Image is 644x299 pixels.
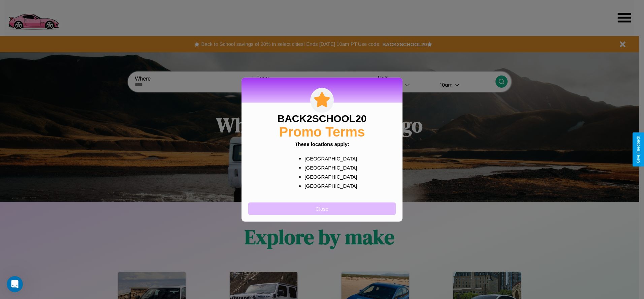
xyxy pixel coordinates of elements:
[248,202,396,215] button: Close
[636,136,641,163] div: Give Feedback
[304,163,353,172] p: [GEOGRAPHIC_DATA]
[279,124,365,139] h2: Promo Terms
[304,172,353,181] p: [GEOGRAPHIC_DATA]
[277,113,366,124] h3: BACK2SCHOOL20
[304,154,353,163] p: [GEOGRAPHIC_DATA]
[295,141,349,147] b: These locations apply:
[7,276,23,292] iframe: Intercom live chat
[304,181,353,190] p: [GEOGRAPHIC_DATA]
